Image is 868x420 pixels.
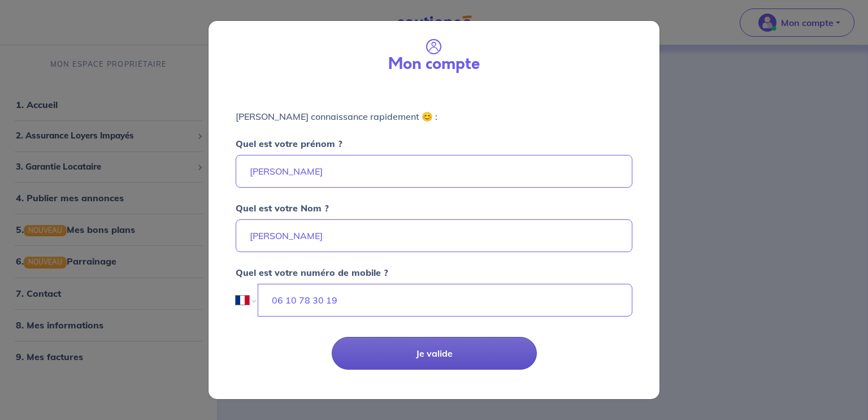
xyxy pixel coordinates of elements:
strong: Quel est votre prénom ? [236,138,342,149]
input: Ex : Martin [236,155,632,188]
strong: Quel est votre Nom ? [236,202,329,214]
h3: Mon compte [388,55,480,74]
input: Ex : Durand [236,219,632,252]
p: [PERSON_NAME] connaissance rapidement 😊 : [236,110,632,123]
input: Ex : 06 06 06 06 06 [258,284,632,317]
strong: Quel est votre numéro de mobile ? [236,267,388,278]
button: Je valide [332,337,537,370]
